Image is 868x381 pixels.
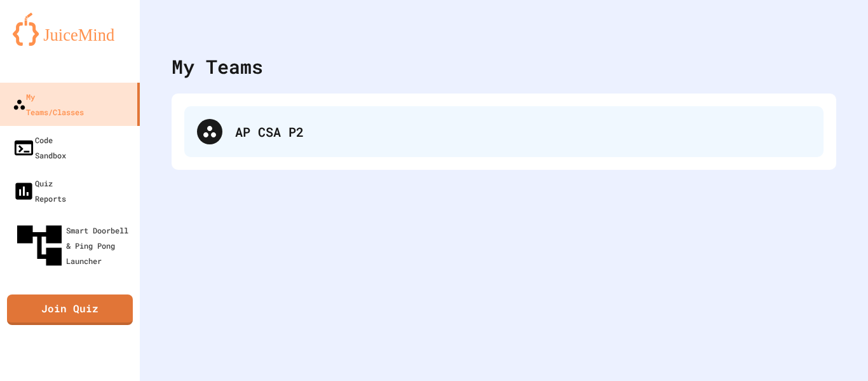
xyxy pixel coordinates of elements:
div: Smart Doorbell & Ping Pong Launcher [13,219,135,272]
div: AP CSA P2 [235,122,811,141]
div: Quiz Reports [13,176,66,206]
a: Join Quiz [7,294,133,325]
div: My Teams/Classes [13,89,84,120]
div: Code Sandbox [13,132,66,163]
img: logo-orange.svg [13,13,127,46]
div: My Teams [172,52,263,81]
div: AP CSA P2 [184,106,824,157]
